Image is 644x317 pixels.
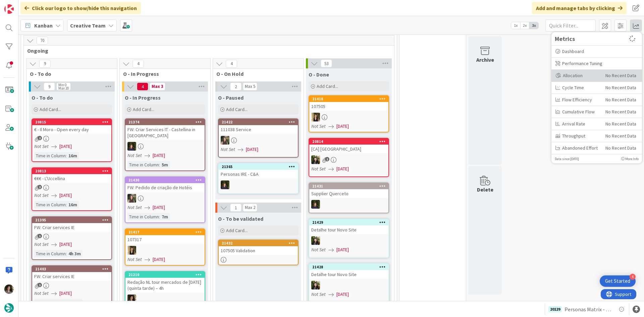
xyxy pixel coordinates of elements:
span: O - To be validated [218,215,263,222]
div: Cycle Time [555,84,600,91]
a: 21418107505SPNot Set[DATE] [309,95,389,133]
div: 21429 [312,220,388,225]
div: No Recent Data [605,108,636,115]
i: Not Set [34,192,49,198]
img: SP [311,113,320,121]
a: 21365Personas IRE - C&AMC [218,163,299,194]
div: Abandoned Effort [555,145,600,152]
div: BC [309,236,388,245]
div: Archive [476,56,494,64]
div: 20815€ - Il Moro - Open every day [32,119,111,134]
div: FW: Criar services IE [32,223,111,232]
div: 111038 Service [219,125,298,134]
img: SP [127,246,136,255]
img: BC [311,281,320,289]
i: Not Set [311,247,326,253]
img: BC [311,155,320,164]
span: [DATE] [59,143,72,150]
span: Add Card... [226,106,248,112]
div: 21422111038 Service [219,119,298,134]
i: Not Set [221,146,235,152]
div: No Recent Data [605,72,636,79]
i: Not Set [311,291,326,297]
div: 20815 [35,120,111,124]
div: MS [125,295,205,303]
p: Data since [DATE] [555,156,579,161]
img: MS [4,284,14,294]
div: 21430 [128,178,205,182]
div: 21365 [222,164,298,169]
a: 21431Supplier QuercetoMC [309,182,389,213]
a: 21417107317SPNot Set[DATE] [125,228,205,266]
i: Not Set [34,290,49,296]
div: 4h 4m [67,299,83,306]
div: 21403 [32,266,111,272]
i: Not Set [34,143,49,149]
div: 21418 [312,97,388,101]
span: 2 [230,83,241,91]
span: [DATE] [336,246,349,253]
div: 21417107317 [125,229,205,244]
span: 2 [38,185,42,189]
div: Throughput [555,133,600,140]
span: O - On Hold [216,70,295,77]
img: IG [127,194,136,203]
div: 21418107505 [309,96,388,111]
img: MC [311,200,320,209]
div: Dashboard [555,48,638,55]
div: Time in Column [34,152,66,159]
div: 20813 [35,169,111,173]
div: Arrival Rate [555,120,600,127]
div: 21403 [35,267,111,271]
span: 2x [520,22,529,29]
div: Min 0 [58,83,66,87]
div: IG [219,136,298,145]
div: 20813 [32,168,111,174]
a: 21428Detalhe tour Novo SiteBCNot Set[DATE] [309,263,389,303]
span: O - To do [32,94,53,101]
div: 21395FW: Criar services IE [32,217,111,232]
div: 21431Supplier Querceto [309,183,388,198]
span: 4 [137,83,148,91]
span: [DATE] [153,256,165,263]
div: 21418 [309,96,388,102]
img: avatar [4,303,14,313]
div: Time in Column [127,161,159,168]
div: Time in Column [127,213,159,220]
a: 20813€€€ - L'UccellinaNot Set[DATE]Time in Column:16m [32,167,112,211]
a: 21422111038 ServiceIGNot Set[DATE] [218,118,299,158]
a: 20814[CA] [GEOGRAPHIC_DATA]BCNot Set[DATE] [309,138,389,177]
div: BC [309,281,388,289]
span: O - In Progress [125,94,161,101]
img: MC [221,180,229,189]
div: [CA] [GEOGRAPHIC_DATA] [309,145,388,153]
img: BC [311,236,320,245]
div: 7m [160,213,170,220]
div: Personas IRE - C&A [219,170,298,178]
span: 1 [325,157,329,161]
div: 21429 [309,219,388,225]
span: 4 [132,60,144,68]
div: No Recent Data [605,84,636,91]
div: 21432107505 Validation [219,240,298,255]
span: O - To do [30,70,109,77]
img: MC [127,142,136,151]
div: 20814 [309,139,388,145]
span: 1 [230,204,241,212]
a: 21430FW: Pedido de criação de HotéisIGNot Set[DATE]Time in Column:7m [125,176,205,223]
span: O - In Progress [123,70,202,77]
p: More Info [621,156,639,161]
a: 21395FW: Criar services IENot Set[DATE]Time in Column:4h 3m [32,216,112,260]
span: Ongoing [27,47,386,54]
div: Redação NL tour mercados de [DATE] (quinta tarde) – 4h [125,278,205,293]
span: Support [14,1,31,9]
i: Not Set [311,123,326,129]
div: FW: Pedido de criação de Hotéis [125,183,205,192]
div: Max 5 [245,85,255,88]
span: Personas Matrix - Definir Locations [GEOGRAPHIC_DATA] [565,305,612,313]
div: 21210Redação NL tour mercados de [DATE] (quinta tarde) – 4h [125,272,205,293]
div: Get Started [605,278,630,284]
i: Not Set [127,256,142,262]
div: Cumulative Flow [555,108,600,115]
div: MC [125,142,205,151]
